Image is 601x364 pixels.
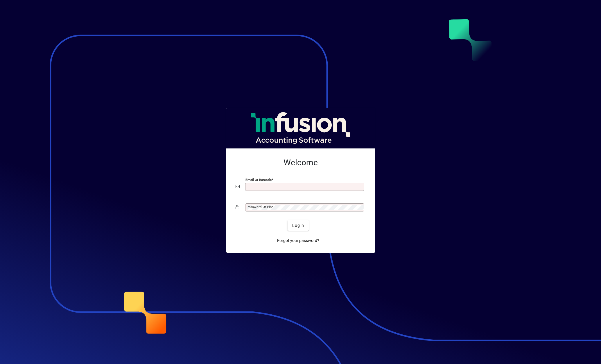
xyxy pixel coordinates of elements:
span: Forgot your password? [277,238,319,244]
a: Forgot your password? [275,235,322,246]
button: Login [288,220,309,231]
mat-label: Email or Barcode [245,178,272,182]
h2: Welcome [236,158,366,168]
span: Login [292,223,304,229]
mat-label: Password or Pin [247,205,272,209]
